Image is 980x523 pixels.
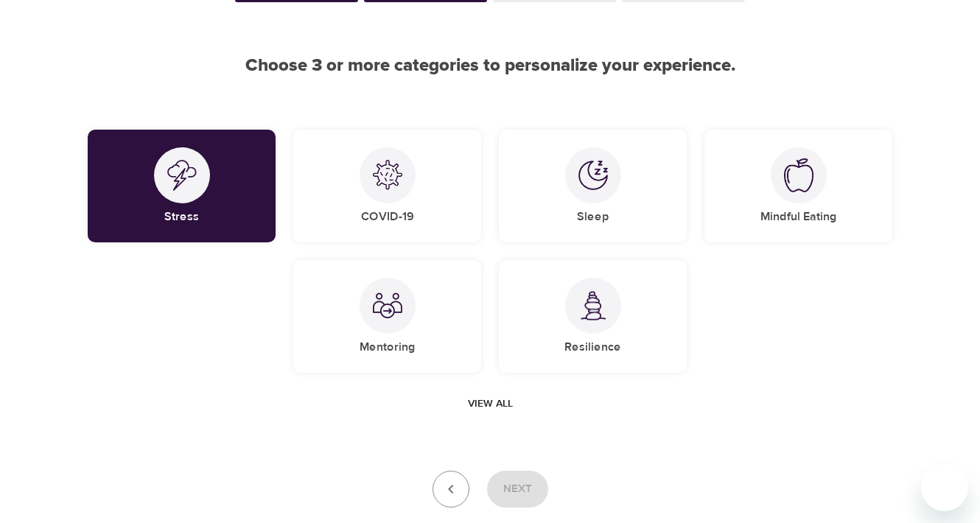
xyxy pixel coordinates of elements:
[360,340,416,355] h5: Mentoring
[468,395,513,413] span: View all
[167,160,197,191] img: Stress
[373,160,402,190] img: COVID-19
[784,158,813,192] img: Mindful Eating
[578,291,608,321] img: Resilience
[577,209,609,225] h5: Sleep
[760,209,837,225] h5: Mindful Eating
[88,130,276,242] div: StressStress
[293,130,481,242] div: COVID-19COVID-19
[293,260,481,373] div: MentoringMentoring
[704,130,892,242] div: Mindful EatingMindful Eating
[462,390,519,418] button: View all
[373,291,402,320] img: Mentoring
[578,161,608,190] img: Sleep
[88,55,892,77] h2: Choose 3 or more categories to personalize your experience.
[361,209,414,225] h5: COVID-19
[499,130,687,242] div: SleepSleep
[921,464,968,511] iframe: Button to launch messaging window
[564,340,621,355] h5: Resilience
[164,209,199,225] h5: Stress
[499,260,687,373] div: ResilienceResilience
